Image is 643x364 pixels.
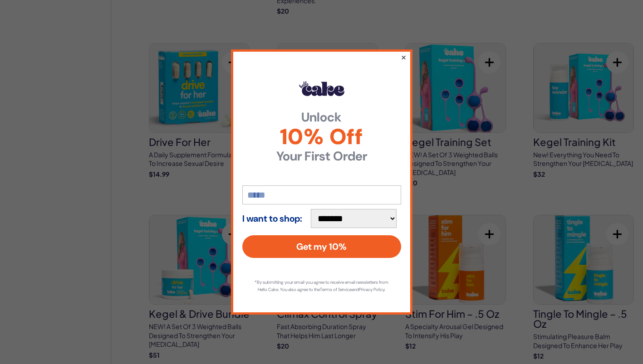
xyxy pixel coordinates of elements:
[242,126,401,148] span: 10% Off
[400,52,406,63] button: ×
[299,81,344,96] img: Hello Cake
[242,150,401,163] strong: Your First Order
[242,214,302,223] strong: I want to shop:
[251,279,392,293] p: *By submitting your email you agree to receive email newsletters from Hello Cake. You also agree ...
[320,286,352,292] a: Terms of Service
[242,235,401,258] button: Get my 10%
[359,286,384,292] a: Privacy Policy
[242,111,401,124] strong: Unlock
